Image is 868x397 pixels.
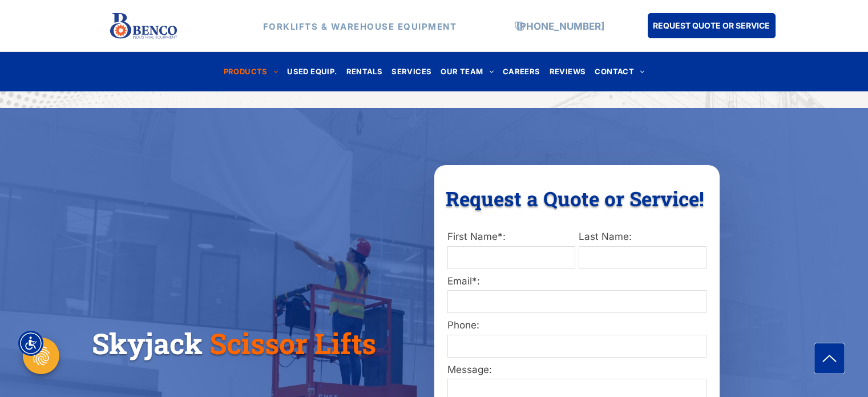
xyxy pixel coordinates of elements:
span: Scissor Lifts [209,324,376,362]
a: REVIEWS [545,64,591,79]
label: Message: [447,363,706,378]
a: CAREERS [498,64,545,79]
a: USED EQUIP. [282,64,341,79]
a: OUR TEAM [436,64,498,79]
label: Phone: [447,318,706,333]
a: CONTACT [590,64,649,79]
span: Skyjack [92,324,203,362]
div: Accessibility Menu [18,331,43,356]
span: Request a Quote or Service! [446,185,704,211]
label: Last Name: [579,230,706,244]
label: First Name*: [447,230,575,244]
a: [PHONE_NUMBER] [516,20,604,31]
a: SERVICES [387,64,436,79]
a: REQUEST QUOTE OR SERVICE [648,13,776,38]
a: PRODUCTS [219,64,283,79]
label: Email*: [447,274,706,289]
strong: FORKLIFTS & WAREHOUSE EQUIPMENT [263,21,457,31]
span: REQUEST QUOTE OR SERVICE [653,15,770,36]
a: RENTALS [342,64,387,79]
